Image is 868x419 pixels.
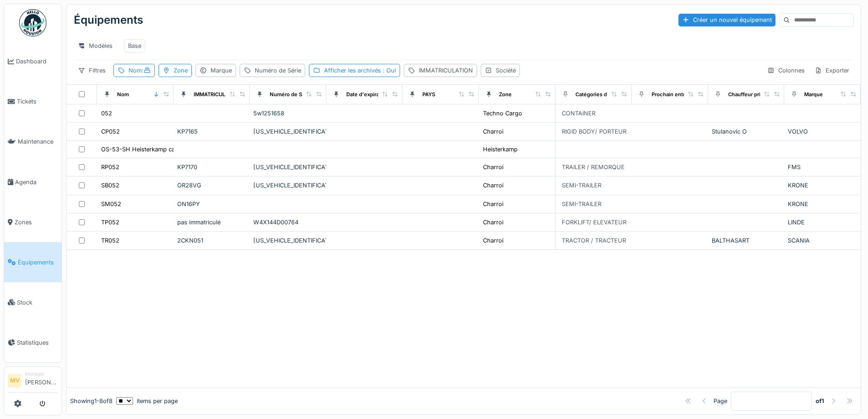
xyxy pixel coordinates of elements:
span: : Oui [381,67,396,74]
a: Maintenance [4,122,62,162]
div: Charroi [483,236,503,245]
div: 2CKN051 [177,236,247,245]
div: SCANIA [788,236,857,245]
span: Statistiques [17,338,58,347]
div: CP052 [101,127,120,136]
div: pas immatriculé [177,218,247,227]
div: Catégories d'équipement [575,91,639,98]
span: : [142,67,151,74]
div: Nom [117,91,129,98]
div: Prochain entretien [652,91,698,98]
div: TR052 [101,236,119,245]
div: PAYS [422,91,435,98]
div: KRONE [788,181,857,190]
a: MV Manager[PERSON_NAME] [8,371,58,393]
div: KP7170 [177,163,247,171]
div: VOLVO [788,127,857,136]
div: KP7165 [177,127,247,136]
div: Numéro de Série [255,66,301,75]
a: Zones [4,202,62,242]
div: Chauffeur principal [728,91,776,98]
strong: of 1 [816,397,824,405]
div: Heisterkamp [483,145,518,154]
a: Tickets [4,82,62,122]
div: [US_VEHICLE_IDENTIFICATION_NUMBER] [253,163,323,171]
span: Zones [15,218,58,227]
span: Maintenance [18,137,58,146]
div: [US_VEHICLE_IDENTIFICATION_NUMBER] [253,236,323,245]
div: Marque [211,66,232,75]
div: LINDE [788,218,857,227]
div: FORKLIFT/ ELEVATEUR [562,218,627,227]
div: 052 [101,109,112,118]
div: RIGID BODY/ PORTEUR / CAMION [562,127,657,136]
img: Badge_color-CXgf-gQk.svg [19,9,46,36]
span: Stock [17,298,58,307]
div: CONTAINER [562,109,596,118]
div: ON16PY [177,200,247,208]
div: items per page [116,397,178,405]
div: FMS [788,163,857,171]
div: SB052 [101,181,119,190]
div: Afficher les archivés [324,66,396,75]
li: MV [8,374,21,388]
div: [US_VEHICLE_IDENTIFICATION_NUMBER] [253,181,323,190]
div: Charroi [483,200,503,208]
span: Agenda [15,178,58,186]
div: OS-53-SH Heisterkamp case HFS0027052 [101,145,220,154]
div: Page [714,397,727,405]
div: Charroi [483,181,503,190]
div: Colonnes [763,64,809,77]
div: Numéro de Série [270,91,312,98]
div: Zone [174,66,188,75]
div: W4X144D00764 [253,218,323,227]
span: Équipements [18,258,58,267]
div: Date d'expiration [346,91,389,98]
div: BALTHASART [712,236,781,245]
span: Dashboard [16,57,58,66]
div: Manager [25,371,58,378]
a: Équipements [4,242,62,282]
div: Showing 1 - 8 of 8 [70,397,113,405]
div: Modèles [74,39,117,52]
div: 5w1251658 [253,109,323,118]
a: Dashboard [4,41,62,82]
span: Tickets [17,97,58,106]
a: Statistiques [4,322,62,362]
div: OR28VG [177,181,247,190]
div: Société [496,66,516,75]
div: Base [128,41,141,50]
a: Agenda [4,162,62,202]
div: Charroi [483,163,503,171]
div: Créer un nouvel équipement [678,14,776,26]
div: SEMI-TRAILER [562,200,601,208]
div: Exporter [811,64,853,77]
div: Filtres [74,64,110,77]
div: Charroi [483,127,503,136]
div: [US_VEHICLE_IDENTIFICATION_NUMBER] [253,127,323,136]
li: [PERSON_NAME] [25,371,58,390]
div: SEMI-TRAILER [562,181,601,190]
div: KRONE [788,200,857,208]
div: TP052 [101,218,119,227]
div: Stulanovic O [712,127,781,136]
div: Techno Cargo [483,109,522,118]
div: RP052 [101,163,119,171]
div: SM052 [101,200,121,208]
div: TRAILER / REMORQUE [562,163,625,171]
div: IMMATRICULATION [419,66,473,75]
div: IMMATRICULATION [194,91,241,98]
div: Équipements [74,8,143,32]
div: Charroi [483,218,503,227]
a: Stock [4,282,62,322]
div: Marque [804,91,823,98]
div: Zone [499,91,512,98]
div: TRACTOR / TRACTEUR [562,236,626,245]
div: Nom [128,66,151,75]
